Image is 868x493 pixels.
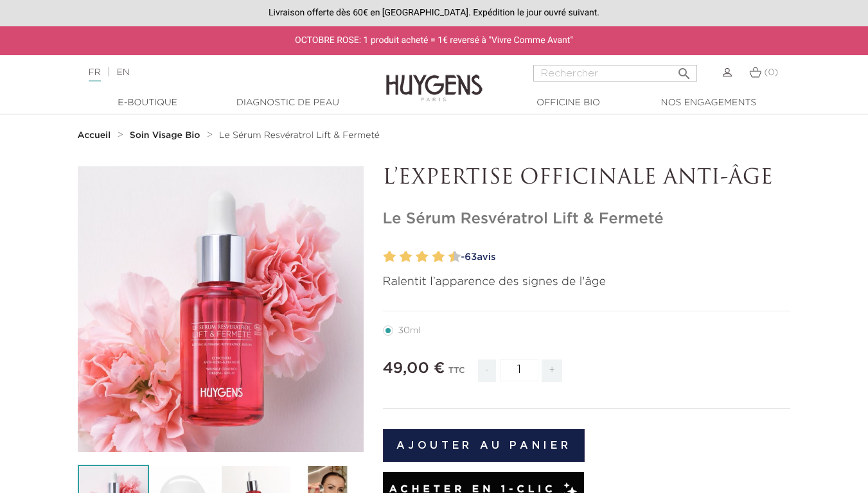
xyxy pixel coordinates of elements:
a: Officine Bio [504,96,633,110]
label: 9 [446,248,450,266]
a: EN [116,68,129,77]
div: | [82,65,352,80]
div: TTC [448,357,465,392]
label: 5 [413,248,418,266]
label: 2 [386,248,396,266]
label: 1 [381,248,385,266]
label: 30ml [383,325,436,336]
img: Huygens [386,54,483,103]
i:  [677,62,692,78]
input: Quantité [500,359,538,381]
span: Le Sérum Resvératrol Lift & Fermeté [219,131,380,140]
strong: Accueil [78,131,111,140]
span: + [542,359,562,382]
label: 8 [435,248,445,266]
label: 6 [419,248,429,266]
p: Ralentit l’apparence des signes de l'âge [383,273,791,291]
span: 49,00 € [383,361,445,376]
a: Soin Visage Bio [130,130,204,141]
button: Ajouter au panier [383,429,585,462]
p: L’EXPERTISE OFFICINALE ANTI-ÂGE [383,166,791,191]
button:  [673,61,696,78]
input: Rechercher [533,65,697,82]
a: Diagnostic de peau [224,96,352,110]
strong: Soin Visage Bio [130,131,200,140]
label: 7 [429,248,434,266]
span: (0) [764,68,778,77]
a: -63avis [457,248,791,267]
a: Nos engagements [644,96,773,110]
label: 10 [451,248,461,266]
a: FR [89,68,101,82]
a: E-Boutique [84,96,212,110]
span: - [478,359,496,382]
span: 63 [465,252,477,262]
label: 3 [397,248,402,266]
a: Accueil [78,130,114,141]
h1: Le Sérum Resvératrol Lift & Fermeté [383,210,791,229]
label: 4 [402,248,412,266]
a: Le Sérum Resvératrol Lift & Fermeté [219,130,380,141]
